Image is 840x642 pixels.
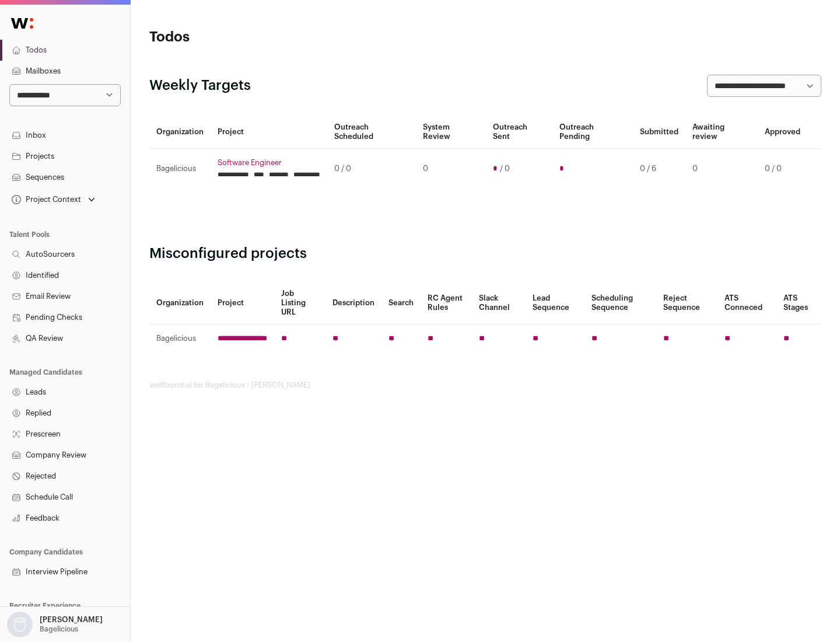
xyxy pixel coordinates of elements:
th: RC Agent Rules [421,282,471,325]
div: Project Context [9,195,81,204]
td: 0 [416,149,485,189]
th: Organization [149,116,211,149]
th: Description [325,282,381,325]
th: Project [211,282,274,325]
th: Search [381,282,421,325]
th: ATS Conneced [717,282,776,325]
td: Bagelicious [149,149,211,189]
th: Approved [758,116,807,149]
a: Software Engineer [218,158,320,168]
th: Organization [149,282,211,325]
button: Open dropdown [5,612,105,637]
th: Slack Channel [472,282,526,325]
h1: Todos [149,28,373,47]
td: 0 [685,149,758,189]
th: System Review [416,116,485,149]
p: Bagelicious [40,624,78,634]
th: Outreach Scheduled [327,116,416,149]
img: nopic.png [7,612,33,637]
footer: wellfound:ai for Bagelicious - [PERSON_NAME] [149,381,821,390]
th: Submitted [633,116,685,149]
th: Outreach Sent [486,116,553,149]
th: Lead Sequence [526,282,584,325]
td: 0 / 0 [758,149,807,189]
h2: Weekly Targets [149,76,251,95]
th: Reject Sequence [656,282,718,325]
th: Job Listing URL [274,282,325,325]
td: 0 / 0 [327,149,416,189]
td: Bagelicious [149,325,211,353]
span: / 0 [500,164,510,173]
h2: Misconfigured projects [149,245,821,263]
th: Outreach Pending [552,116,632,149]
img: Wellfound [5,12,40,35]
th: Project [211,116,327,149]
button: Open dropdown [9,191,97,208]
p: [PERSON_NAME] [40,615,103,624]
th: ATS Stages [776,282,821,325]
td: 0 / 6 [633,149,685,189]
th: Scheduling Sequence [584,282,656,325]
th: Awaiting review [685,116,758,149]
